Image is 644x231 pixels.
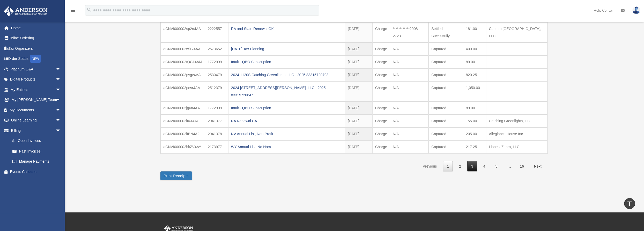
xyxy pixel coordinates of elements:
[479,161,489,172] a: 4
[70,7,76,13] i: menu
[56,64,66,75] span: arrow_drop_down
[345,42,372,55] td: [DATE]
[231,130,342,138] div: NV Annual List, Non-Profit
[486,114,547,127] td: Catching Greenlights, LLC
[160,171,192,180] button: Print Receipts
[56,115,66,126] span: arrow_drop_down
[161,68,205,81] td: aCNVI000002pygv4AA
[428,22,463,42] td: Settled Sucessfully
[345,22,372,42] td: [DATE]
[205,22,228,42] td: 2222557
[231,143,342,150] div: WY Annual List, No Nom
[372,55,390,68] td: Charge
[530,161,545,172] a: Next
[4,33,69,44] a: Online Ordering
[372,114,390,127] td: Charge
[463,127,486,140] td: 205.00
[345,114,372,127] td: [DATE]
[372,127,390,140] td: Charge
[390,127,428,140] td: N/A
[372,81,390,102] td: Charge
[205,55,228,68] td: 1772999
[463,102,486,114] td: 89.00
[428,127,463,140] td: Captured
[30,55,41,63] div: NEW
[486,140,547,153] td: LionessZebra, LLC
[7,156,69,167] a: Manage Payments
[161,81,205,102] td: aCNVI000002posr4AA
[463,81,486,102] td: 1,050.00
[4,64,69,74] a: Platinum Q&Aarrow_drop_down
[516,161,528,172] a: 16
[503,164,515,168] span: …
[455,161,465,172] a: 2
[345,55,372,68] td: [DATE]
[205,102,228,114] td: 1772999
[7,136,69,146] a: $Open Invoices
[7,146,66,156] a: Past Invoices
[56,95,66,105] span: arrow_drop_down
[390,68,428,81] td: N/A
[161,140,205,153] td: aCNVI000002hkZV4AY
[161,22,205,42] td: aCNVI000002sp2n4AA
[205,127,228,140] td: 2041378
[491,161,501,172] a: 5
[428,102,463,114] td: Captured
[632,6,640,14] img: User Pic
[231,45,342,53] div: [DATE] Tax Planning
[161,114,205,127] td: aCNVI000002iI6X4AU
[467,161,477,172] a: 3
[463,22,486,42] td: 181.00
[70,9,76,13] a: menu
[4,95,69,105] a: My [PERSON_NAME] Teamarrow_drop_down
[372,102,390,114] td: Charge
[161,127,205,140] td: aCNVI000002iIBN4A2
[231,58,342,66] div: Intuit - QBO Subscription
[428,114,463,127] td: Captured
[345,68,372,81] td: [DATE]
[231,71,342,78] div: 2024 1120S Catching Greenlights, LLC - 2025 83315720798
[428,81,463,102] td: Captured
[624,198,635,209] a: vertical_align_top
[372,42,390,55] td: Charge
[345,140,372,153] td: [DATE]
[4,115,69,126] a: Online Learningarrow_drop_down
[372,140,390,153] td: Charge
[4,23,69,33] a: Home
[4,43,69,54] a: Tax Organizers
[463,140,486,153] td: 217.25
[161,55,205,68] td: aCNVI000002tQC14AM
[205,140,228,153] td: 2173977
[345,81,372,102] td: [DATE]
[428,42,463,55] td: Captured
[56,74,66,85] span: arrow_drop_down
[161,102,205,114] td: aCNVI000002jg6n4AA
[390,140,428,153] td: N/A
[205,68,228,81] td: 2530479
[56,125,66,136] span: arrow_drop_down
[56,84,66,95] span: arrow_drop_down
[4,105,69,115] a: My Documentsarrow_drop_down
[390,114,428,127] td: N/A
[231,117,342,125] div: RA Renewal CA
[463,55,486,68] td: 89.00
[4,84,69,95] a: My Entitiesarrow_drop_down
[161,42,205,55] td: aCNVI000002wi174AA
[390,81,428,102] td: N/A
[4,54,69,64] a: Order StatusNEW
[443,161,453,172] a: 1
[4,125,69,136] a: Billingarrow_drop_down
[390,55,428,68] td: N/A
[231,84,342,99] div: 2024 [STREET_ADDRESS][PERSON_NAME], LLC - 2025 83315720647
[205,114,228,127] td: 2041377
[463,68,486,81] td: 820.25
[86,7,92,13] i: search
[419,161,441,172] a: Previous
[231,25,342,32] div: RA and State Renewal OK
[390,102,428,114] td: N/A
[4,167,69,177] a: Events Calendar
[2,6,49,16] img: Anderson Advisors Platinum Portal
[205,42,228,55] td: 2573652
[4,74,69,85] a: Digital Productsarrow_drop_down
[428,68,463,81] td: Captured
